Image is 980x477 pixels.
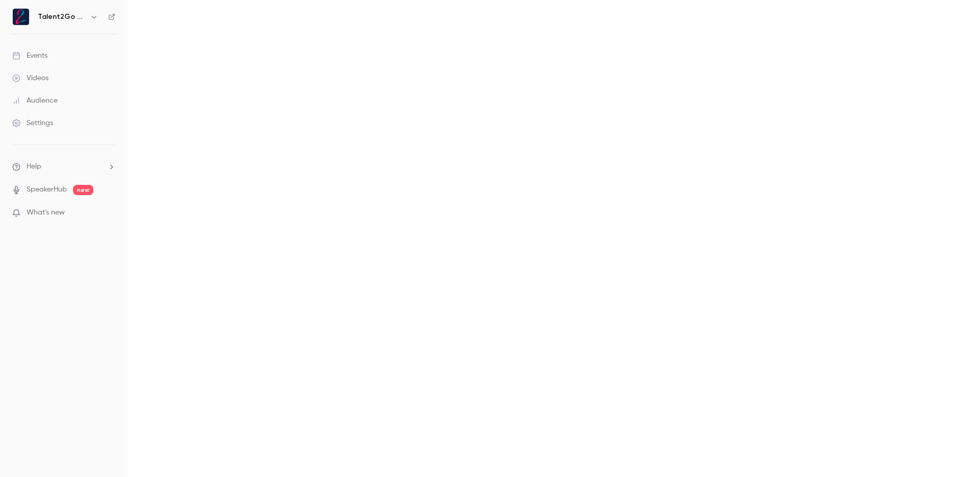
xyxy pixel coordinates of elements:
div: Events [12,51,47,61]
div: Videos [12,73,48,83]
span: new [73,185,93,195]
span: What's new [27,207,65,218]
div: Settings [12,118,53,128]
img: Talent2Go GmbH [13,9,29,25]
a: SpeakerHub [27,184,67,195]
h6: Talent2Go GmbH [38,12,86,22]
li: help-dropdown-opener [12,161,115,172]
div: Audience [12,96,58,106]
span: Help [27,161,41,172]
